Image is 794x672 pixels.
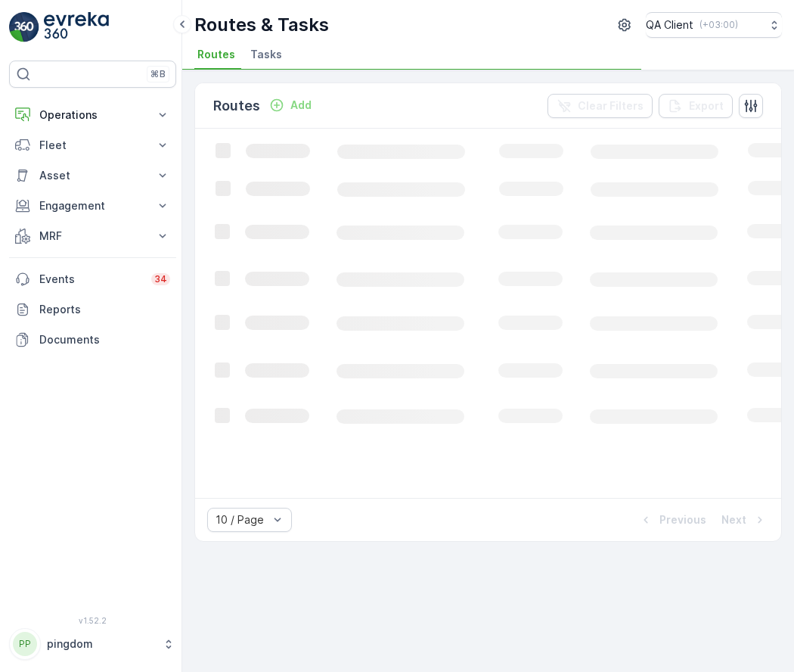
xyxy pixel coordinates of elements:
[659,512,706,527] p: Previous
[9,12,39,42] img: logo
[150,68,166,80] p: ⌘B
[646,12,782,38] button: QA Client(+03:00)
[689,98,724,114] p: Export
[699,19,738,31] p: ( +03:00 )
[578,98,644,114] p: Clear Filters
[47,636,155,652] p: pingdom
[9,294,176,325] a: Reports
[213,95,260,117] p: Routes
[637,511,708,529] button: Previous
[9,325,176,355] a: Documents
[9,264,176,294] a: Events34
[197,47,235,62] span: Routes
[39,332,170,347] p: Documents
[13,632,37,656] div: PP
[194,13,329,37] p: Routes & Tasks
[39,229,146,244] p: MRF
[9,130,176,160] button: Fleet
[720,511,769,529] button: Next
[154,273,167,285] p: 34
[547,94,653,118] button: Clear Filters
[39,272,142,287] p: Events
[290,98,312,113] p: Add
[39,302,170,317] p: Reports
[659,94,733,118] button: Export
[44,12,109,42] img: logo_light-DOdMpM7g.png
[9,616,176,625] span: v 1.52.2
[39,138,146,153] p: Fleet
[263,96,318,114] button: Add
[9,100,176,130] button: Operations
[39,198,146,213] p: Engagement
[646,17,693,33] p: QA Client
[39,168,146,183] p: Asset
[9,628,176,660] button: PPpingdom
[250,47,282,62] span: Tasks
[9,160,176,191] button: Asset
[721,512,746,527] p: Next
[9,191,176,221] button: Engagement
[39,107,146,123] p: Operations
[9,221,176,251] button: MRF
